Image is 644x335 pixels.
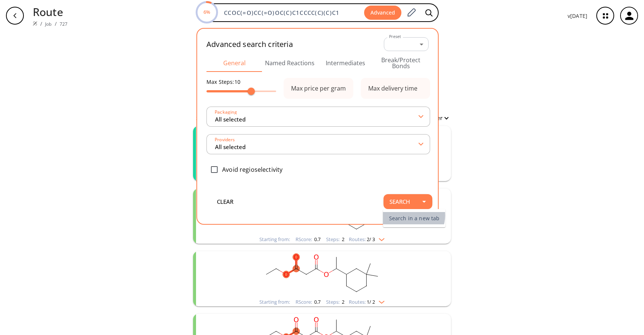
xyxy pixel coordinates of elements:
div: Routes: [349,300,385,304]
p: Searching... [196,114,226,122]
svg: CCOC(=O)CC(=O)OC(C)C1CCCC(C)(C)C1 [225,251,419,298]
div: Advanced Search Tabs [206,54,429,72]
div: Steps : [326,237,344,242]
p: v [DATE] [568,12,587,20]
button: General [206,54,262,72]
label: Packaging [212,110,237,114]
div: Starting from: [259,300,290,304]
li: / [40,20,42,28]
span: 2 [341,298,344,305]
img: Down [375,298,385,304]
button: Intermediates [318,54,373,72]
span: 2 [341,236,344,243]
a: Job [45,21,51,27]
button: Advanced [364,6,401,20]
span: 1 / 2 [367,300,375,304]
div: Max delivery time [368,85,417,91]
span: 0.7 [313,236,321,243]
p: Max Steps: 10 [206,78,276,86]
div: Steps : [326,300,344,304]
p: Route [33,4,67,20]
input: Enter SMILES [220,9,364,16]
span: 0.7 [313,298,321,305]
img: Down [375,235,385,241]
label: Providers [212,138,235,142]
h2: Advanced search criteria [206,40,293,49]
button: Filter [424,115,448,121]
text: 6% [203,9,210,15]
div: Max price per gram [291,85,346,91]
div: Avoid regioselectivity [206,162,430,177]
label: Preset [389,34,401,39]
button: Break/Protect Bonds [373,54,429,72]
div: Starting from: [259,237,290,242]
span: 2 / 3 [367,237,375,242]
li: / [55,20,57,28]
button: Named Reactions [262,54,318,72]
button: Search [383,194,416,209]
div: Routes: [349,237,385,242]
div: RScore : [296,237,321,242]
a: 727 [60,21,67,27]
button: clear [203,194,247,209]
li: Search in a new tab [383,212,446,224]
div: RScore : [296,300,321,304]
img: Spaya logo [33,21,37,26]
